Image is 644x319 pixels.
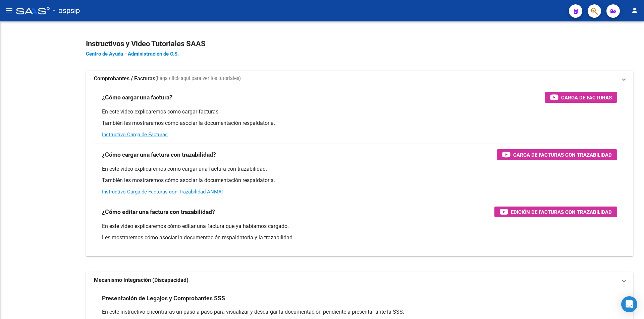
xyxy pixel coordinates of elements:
button: Edición de Facturas con Trazabilidad [494,207,617,217]
span: Carga de Facturas [561,93,612,102]
div: Comprobantes / Facturas(haga click aquí para ver los tutoriales) [86,87,633,256]
mat-icon: person [631,6,639,14]
a: Instructivo Carga de Facturas [102,132,168,138]
h3: ¿Cómo editar una factura con trazabilidad? [102,207,215,217]
a: Instructivo Carga de Facturas con Trazabilidad ANMAT [102,189,224,195]
p: En este video explicaremos cómo cargar facturas. [102,108,617,115]
p: En este video explicaremos cómo editar una factura que ya habíamos cargado. [102,223,617,230]
h3: ¿Cómo cargar una factura? [102,93,172,102]
button: Carga de Facturas con Trazabilidad [497,149,617,160]
p: En este instructivo encontrarás un paso a paso para visualizar y descargar la documentación pendi... [102,308,617,316]
span: Carga de Facturas con Trazabilidad [513,151,612,159]
h2: Instructivos y Video Tutoriales SAAS [86,37,633,50]
a: Centro de Ayuda - Administración de O.S. [86,51,179,57]
strong: Comprobantes / Facturas [94,75,155,82]
p: En este video explicaremos cómo cargar una factura con trazabilidad. [102,165,617,173]
h3: ¿Cómo cargar una factura con trazabilidad? [102,150,216,159]
strong: Mecanismo Integración (Discapacidad) [94,276,189,284]
button: Carga de Facturas [545,92,617,103]
mat-expansion-panel-header: Comprobantes / Facturas(haga click aquí para ver los tutoriales) [86,71,633,87]
p: También les mostraremos cómo asociar la documentación respaldatoria. [102,119,617,127]
span: (haga click aquí para ver los tutoriales) [155,75,241,82]
p: Les mostraremos cómo asociar la documentación respaldatoria y la trazabilidad. [102,234,617,241]
span: - ospsip [53,3,80,18]
span: Edición de Facturas con Trazabilidad [511,208,612,216]
mat-expansion-panel-header: Mecanismo Integración (Discapacidad) [86,272,633,288]
h3: Presentación de Legajos y Comprobantes SSS [102,294,225,303]
p: También les mostraremos cómo asociar la documentación respaldatoria. [102,177,617,184]
mat-icon: menu [5,6,13,14]
div: Open Intercom Messenger [621,296,637,312]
